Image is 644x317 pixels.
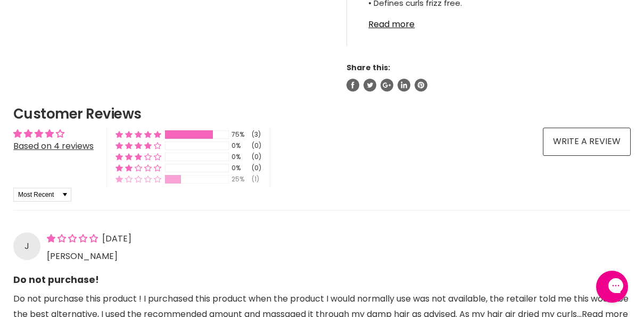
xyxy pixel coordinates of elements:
div: (3) [252,130,261,139]
iframe: Gorgias live chat messenger [591,267,633,306]
div: 25% (1) reviews with 1 star rating [115,175,161,184]
span: [PERSON_NAME] [47,250,118,262]
b: Do not purchase! [13,265,631,287]
span: [DATE] [102,232,131,245]
h2: Customer Reviews [13,104,631,123]
div: J [13,232,40,260]
a: Read more [368,13,609,29]
div: (1) [252,175,259,184]
a: Write a review [543,128,631,155]
aside: Share this: [346,63,631,91]
div: 75% [232,130,249,139]
span: Share this: [346,62,390,73]
div: 25% [232,175,249,184]
div: Average rating is 4.00 stars [13,128,94,140]
span: 1 star review [47,232,100,245]
select: Sort dropdown [13,188,71,202]
a: Based on 4 reviews [13,140,94,152]
div: 75% (3) reviews with 5 star rating [115,130,161,139]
